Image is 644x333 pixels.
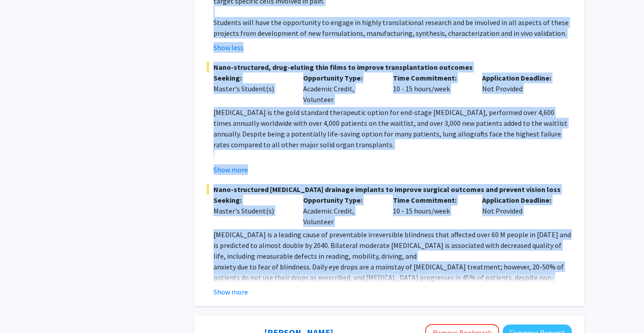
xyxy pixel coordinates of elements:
[296,73,386,105] div: Academic Credit, Volunteer
[475,73,565,105] div: Not Provided
[213,17,572,38] p: Students will have the opportunity to engage in highly translational research and be involved in ...
[213,164,248,175] button: Show more
[386,195,476,227] div: 10 - 15 hours/week
[213,205,290,216] div: Master's Student(s)
[7,293,38,326] iframe: Chat
[213,42,244,53] button: Show less
[303,195,379,205] p: Opportunity Type:
[482,195,558,205] p: Application Deadline:
[207,62,572,73] span: Nano-structured, drug-eluting thin films to improve transplantation outcomes
[213,73,290,83] p: Seeking:
[213,107,572,150] p: [MEDICAL_DATA] is the gold standard therapeutic option for end-stage [MEDICAL_DATA], performed ov...
[213,229,572,261] p: [MEDICAL_DATA] is a leading cause of preventable irreversible blindness that affected over 60 M p...
[213,261,572,326] p: anxiety due to fear of blindness. Daily eye drops are a mainstay of [MEDICAL_DATA] treatment; how...
[213,195,290,205] p: Seeking:
[393,195,469,205] p: Time Commitment:
[386,73,476,105] div: 10 - 15 hours/week
[393,73,469,83] p: Time Commitment:
[213,286,248,297] button: Show more
[303,73,379,83] p: Opportunity Type:
[482,73,558,83] p: Application Deadline:
[475,195,565,227] div: Not Provided
[213,83,290,94] div: Master's Student(s)
[296,195,386,227] div: Academic Credit, Volunteer
[207,184,572,195] span: Nano-structured [MEDICAL_DATA] drainage implants to improve surgical outcomes and prevent vision ...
